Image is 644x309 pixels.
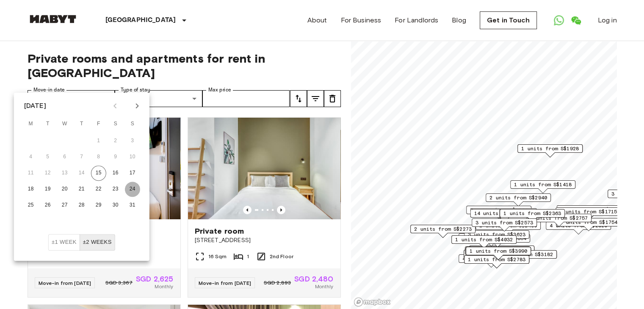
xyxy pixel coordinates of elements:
[517,144,583,157] div: Map marker
[91,166,106,181] button: 15
[464,250,529,263] div: Map marker
[277,206,285,214] button: Previous image
[91,198,106,213] button: 29
[560,206,621,213] span: 17 units from S$1480
[307,15,327,25] a: About
[188,118,340,219] img: Marketing picture of unit SG-01-021-008-01
[465,234,530,247] div: Map marker
[550,12,567,29] a: Open WhatsApp
[80,234,115,251] button: ±2 weeks
[91,116,106,132] span: Friday
[521,145,579,152] span: 1 units from S$1928
[105,15,176,25] p: [GEOGRAPHIC_DATA]
[208,253,227,260] span: 16 Sqm
[465,246,530,259] div: Map marker
[23,182,39,197] button: 18
[74,116,89,132] span: Thursday
[474,210,534,217] span: 14 units from S$2348
[125,116,140,132] span: Sunday
[495,251,553,258] span: 1 units from S$3182
[466,206,531,219] div: Map marker
[121,86,150,94] label: Type of stay
[556,205,625,218] div: Map marker
[475,221,541,235] div: Map marker
[414,225,472,233] span: 2 units from S$2273
[503,210,561,217] span: 1 units from S$2363
[33,86,65,94] label: Move-in date
[354,297,391,307] a: Mapbox logo
[473,246,531,254] span: 1 units from S$3600
[188,117,341,298] a: Marketing picture of unit SG-01-021-008-01Previous imagePrevious imagePrivate room[STREET_ADDRESS...
[125,198,140,213] button: 31
[91,182,106,197] button: 22
[39,280,91,286] span: Move-in from [DATE]
[247,253,249,260] span: 1
[195,226,244,236] span: Private room
[264,279,291,287] span: SGD 2,893
[559,208,617,215] span: 1 units from S$1715
[23,116,39,132] span: Monday
[567,12,584,29] a: Open WeChat
[472,208,537,221] div: Map marker
[472,218,537,232] div: Map marker
[108,116,123,132] span: Saturday
[475,219,533,226] span: 3 units from S$2573
[466,247,531,260] div: Map marker
[24,101,46,111] div: [DATE]
[556,207,621,221] div: Map marker
[459,254,524,268] div: Map marker
[598,15,617,25] a: Log in
[57,182,72,197] button: 20
[489,194,547,201] span: 2 units from S$2940
[294,275,333,283] span: SGD 2,480
[470,247,527,255] span: 1 units from S$3990
[48,234,80,251] button: ±1 week
[480,11,537,29] a: Get in Touch
[465,247,531,260] div: Map marker
[40,182,55,197] button: 19
[270,253,293,260] span: 2nd Floor
[243,206,252,214] button: Previous image
[108,166,123,181] button: 16
[125,182,140,197] button: 24
[470,206,528,214] span: 3 units from S$1764
[492,250,557,263] div: Map marker
[340,15,381,25] a: For Business
[530,214,588,222] span: 2 units from S$2757
[155,283,173,290] span: Monthly
[28,15,78,23] img: Habyt
[307,90,324,107] button: tune
[40,198,55,213] button: 26
[108,182,123,197] button: 23
[23,198,39,213] button: 25
[136,275,173,283] span: SGD 2,625
[470,209,538,222] div: Map marker
[546,221,611,235] div: Map marker
[48,234,115,251] div: Move In Flexibility
[464,230,529,243] div: Map marker
[57,116,72,132] span: Wednesday
[324,90,341,107] button: tune
[514,181,572,188] span: 1 units from S$1418
[208,86,231,94] label: Max price
[40,116,55,132] span: Tuesday
[315,283,333,290] span: Monthly
[464,255,529,268] div: Map marker
[195,236,334,245] span: [STREET_ADDRESS]
[395,15,438,25] a: For Landlords
[455,236,513,243] span: 1 units from S$4032
[475,209,533,216] span: 3 units from S$3024
[452,15,466,25] a: Blog
[290,90,307,107] button: tune
[410,225,475,238] div: Map marker
[451,235,517,248] div: Map marker
[28,51,341,80] span: Private rooms and apartments for rent in [GEOGRAPHIC_DATA]
[500,209,565,222] div: Map marker
[74,182,89,197] button: 21
[468,231,525,238] span: 3 units from S$3623
[469,246,534,259] div: Map marker
[486,193,551,207] div: Map marker
[105,279,133,287] span: SGD 3,367
[108,198,123,213] button: 30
